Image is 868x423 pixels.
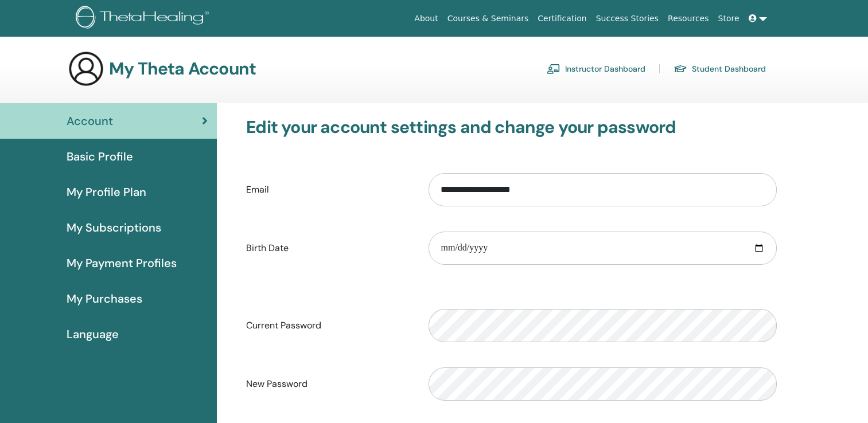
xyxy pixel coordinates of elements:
[67,112,113,130] span: Account
[67,148,133,165] span: Basic Profile
[410,8,442,29] a: About
[238,237,420,259] label: Birth Date
[714,8,744,29] a: Store
[67,183,146,201] span: My Profile Plan
[109,58,256,79] h3: My Theta Account
[67,290,142,307] span: My Purchases
[674,64,687,74] img: graduation-cap.svg
[76,6,213,32] img: logo.png
[547,60,645,78] a: Instructor Dashboard
[591,8,663,29] a: Success Stories
[238,373,420,395] label: New Password
[68,50,104,87] img: generic-user-icon.jpg
[533,8,591,29] a: Certification
[67,254,177,272] span: My Payment Profiles
[547,64,560,74] img: chalkboard-teacher.svg
[67,219,161,236] span: My Subscriptions
[443,8,534,29] a: Courses & Seminars
[663,8,714,29] a: Resources
[238,179,420,201] label: Email
[674,60,766,78] a: Student Dashboard
[67,326,119,343] span: Language
[238,315,420,336] label: Current Password
[246,117,777,138] h3: Edit your account settings and change your password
